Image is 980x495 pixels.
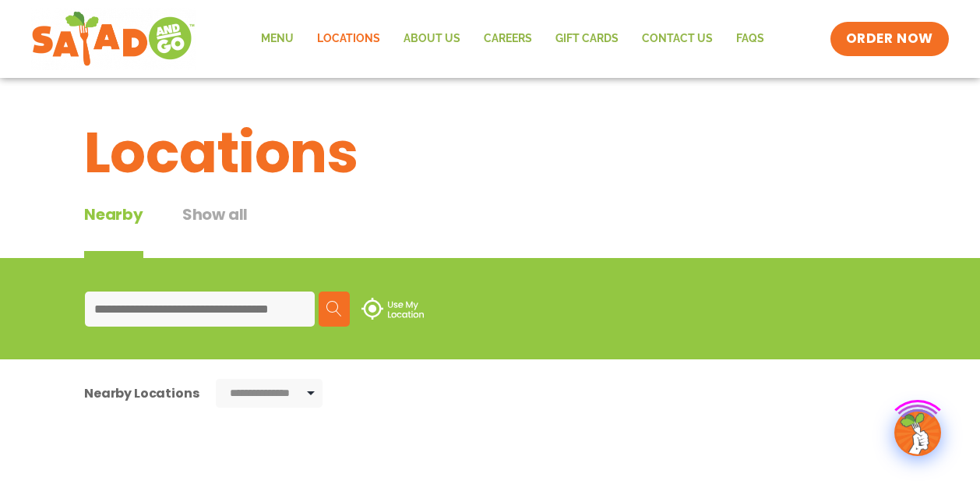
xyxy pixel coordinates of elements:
[84,203,143,258] div: Nearby
[84,111,896,195] h1: Locations
[361,298,424,320] img: use-location.svg
[326,301,342,316] img: search.svg
[182,203,248,258] button: Show all
[830,22,949,56] a: ORDER NOW
[249,21,305,57] a: Menu
[724,21,776,57] a: FAQs
[305,21,392,57] a: Locations
[630,21,724,57] a: Contact Us
[31,8,196,70] img: new-SAG-logo-768×292
[544,21,630,57] a: GIFT CARDS
[472,21,544,57] a: Careers
[846,30,933,48] span: ORDER NOW
[249,21,776,57] nav: Menu
[392,21,472,57] a: About Us
[84,203,287,258] div: Tabbed content
[84,384,199,403] div: Nearby Locations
